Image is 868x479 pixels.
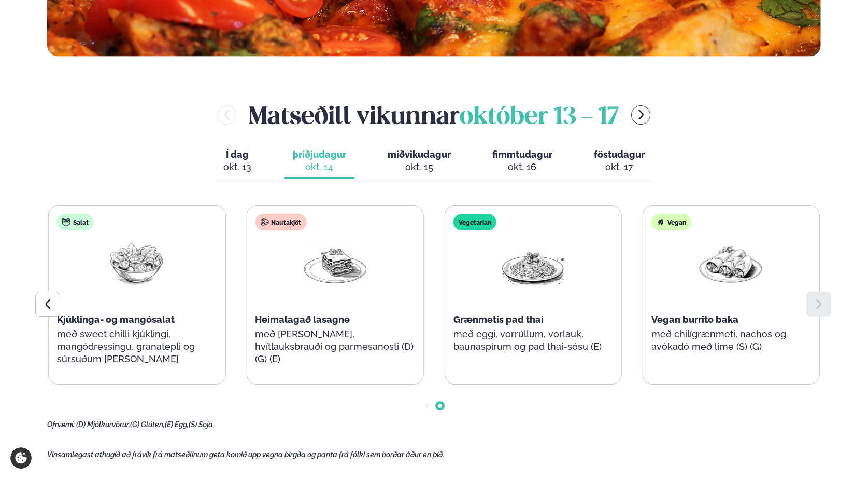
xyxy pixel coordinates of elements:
span: Go to slide 2 [438,404,442,408]
span: Í dag [223,148,251,161]
span: föstudagur [594,149,645,160]
img: Spagetti.png [500,239,566,287]
button: miðvikudagur okt. 15 [379,144,459,179]
img: Enchilada.png [698,239,764,288]
button: Í dag okt. 13 [215,144,260,179]
span: október 13 - 17 [460,106,619,129]
button: föstudagur okt. 17 [586,144,653,179]
span: Go to slide 1 [425,404,430,408]
button: menu-btn-left [217,105,236,125]
img: Lasagna.png [302,239,368,287]
img: Vegan.svg [657,218,665,226]
h2: Matseðill vikunnar [249,98,619,132]
span: (S) Soja [189,420,213,429]
p: með [PERSON_NAME], hvítlauksbrauði og parmesanosti (D) (G) (E) [255,328,415,365]
span: (G) Glúten, [130,420,165,429]
span: Heimalagað lasagne [255,314,350,325]
button: þriðjudagur okt. 14 [284,144,354,179]
div: Nautakjöt [255,214,306,230]
span: þriðjudagur [293,149,346,160]
div: okt. 14 [293,161,346,173]
span: fimmtudagur [492,149,552,160]
div: okt. 13 [223,161,251,173]
span: Vinsamlegast athugið að frávik frá matseðlinum geta komið upp vegna birgða og panta frá fólki sem... [47,450,444,459]
span: (E) Egg, [165,420,189,429]
span: (D) Mjólkurvörur, [76,420,130,429]
div: Vegetarian [453,214,496,230]
p: með sweet chilli kjúklingi, mangódressingu, granatepli og súrsuðum [PERSON_NAME] [57,328,217,365]
img: Salad.png [104,239,170,287]
div: okt. 16 [492,161,552,173]
span: miðvikudagur [388,149,451,160]
img: beef.svg [260,218,268,226]
a: Cookie settings [10,447,32,469]
button: menu-btn-right [631,105,650,125]
p: með chilígrænmeti, nachos og avókadó með lime (S) (G) [651,328,811,353]
div: Vegan [651,214,691,230]
span: Ofnæmi: [47,420,75,429]
div: Salat [57,214,94,230]
img: salad.svg [62,218,70,226]
div: okt. 17 [594,161,645,173]
button: fimmtudagur okt. 16 [484,144,561,179]
p: með eggi, vorrúllum, vorlauk, baunaspírum og pad thai-sósu (E) [453,328,613,353]
span: Vegan burrito baka [651,314,738,325]
span: Kjúklinga- og mangósalat [57,314,175,325]
span: Grænmetis pad thai [453,314,544,325]
div: okt. 15 [388,161,451,173]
